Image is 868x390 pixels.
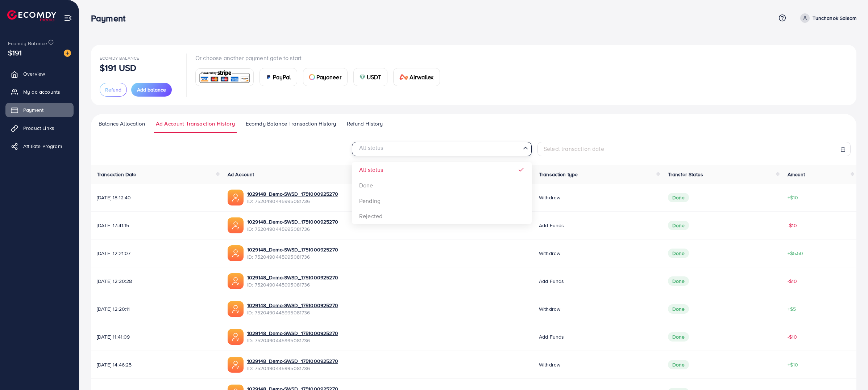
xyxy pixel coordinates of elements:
[247,253,338,260] span: ID: 7520490445995081736
[100,63,136,72] p: $191 USD
[228,217,244,233] img: ic-ads-acc.e4c84228.svg
[813,14,856,22] p: Tunchanok Saisom
[539,194,560,201] span: Withdraw
[5,103,74,117] a: Payment
[352,142,532,156] div: Search for option
[316,73,341,81] span: Payoneer
[97,194,216,201] span: [DATE] 18:12:40
[352,193,532,209] li: Pending
[539,361,560,368] span: Withdraw
[97,171,137,178] span: Transaction Date
[788,305,796,313] span: +$5
[668,193,689,202] span: Done
[539,277,564,285] span: Add funds
[247,357,338,365] a: 1029148_Demo-SWSD_1751000925270
[228,301,244,317] img: ic-ads-acc.e4c84228.svg
[247,330,338,337] a: 1029148_Demo-SWSD_1751000925270
[23,143,62,150] span: Affiliate Program
[64,50,71,57] img: image
[668,171,703,178] span: Transfer Status
[544,145,604,153] span: Select transaction date
[360,74,365,80] img: card
[303,68,348,86] a: cardPayoneer
[228,329,244,345] img: ic-ads-acc.e4c84228.svg
[668,249,689,258] span: Done
[247,337,338,344] span: ID: 7520490445995081736
[247,198,338,205] span: ID: 7520490445995081736
[668,332,689,342] span: Done
[410,73,433,81] span: Airwallex
[23,106,43,114] span: Payment
[131,83,172,97] button: Add balance
[788,361,798,368] span: +$10
[788,222,797,229] span: -$10
[247,246,338,253] a: 1029148_Demo-SWSD_1751000925270
[259,68,297,86] a: cardPayPal
[23,124,54,132] span: Product Links
[788,171,805,178] span: Amount
[668,360,689,369] span: Done
[393,68,440,86] a: cardAirwallex
[668,304,689,314] span: Done
[247,281,338,288] span: ID: 7520490445995081736
[5,85,74,99] a: My ad accounts
[797,13,856,23] a: Tunchanok Saisom
[23,70,45,77] span: Overview
[539,171,578,178] span: Transaction type
[228,190,244,205] img: ic-ads-acc.e4c84228.svg
[273,73,291,81] span: PayPal
[309,74,315,80] img: card
[788,194,798,201] span: +$10
[97,222,216,229] span: [DATE] 17:41:15
[246,120,336,128] span: Ecomdy Balance Transaction History
[8,40,47,47] span: Ecomdy Balance
[8,47,22,58] span: $191
[100,55,139,61] span: Ecomdy Balance
[668,276,689,286] span: Done
[97,305,216,313] span: [DATE] 12:20:11
[353,68,388,86] a: cardUSDT
[788,277,797,285] span: -$10
[228,357,244,373] img: ic-ads-acc.e4c84228.svg
[247,190,338,198] a: 1029148_Demo-SWSD_1751000925270
[5,139,74,153] a: Affiliate Program
[539,222,564,229] span: Add funds
[247,274,338,281] a: 1029148_Demo-SWSD_1751000925270
[837,357,863,385] iframe: Chat
[247,225,338,233] span: ID: 7520490445995081736
[97,333,216,340] span: [DATE] 11:41:09
[5,67,74,81] a: Overview
[539,305,560,313] span: Withdraw
[137,86,166,93] span: Add balance
[23,88,60,96] span: My ad accounts
[228,273,244,289] img: ic-ads-acc.e4c84228.svg
[266,74,271,80] img: card
[64,14,72,22] img: menu
[539,250,560,257] span: Withdraw
[97,250,216,257] span: [DATE] 12:21:07
[100,83,127,97] button: Refund
[247,302,338,309] a: 1029148_Demo-SWSD_1751000925270
[355,143,520,154] input: Search for option
[5,121,74,135] a: Product Links
[352,162,532,178] li: All status
[247,309,338,316] span: ID: 7520490445995081736
[228,245,244,261] img: ic-ads-acc.e4c84228.svg
[247,218,338,225] a: 1029148_Demo-SWSD_1751000925270
[105,86,121,93] span: Refund
[352,178,532,193] li: Done
[367,73,382,81] span: USDT
[788,250,803,257] span: +$5.50
[399,74,408,80] img: card
[195,54,446,62] p: Or choose another payment gate to start
[668,221,689,230] span: Done
[539,333,564,340] span: Add funds
[7,10,56,21] img: logo
[788,333,797,340] span: -$10
[91,13,131,24] h3: Payment
[156,120,235,128] span: Ad Account Transaction History
[247,365,338,372] span: ID: 7520490445995081736
[99,120,145,128] span: Balance Allocation
[352,208,532,224] li: Rejected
